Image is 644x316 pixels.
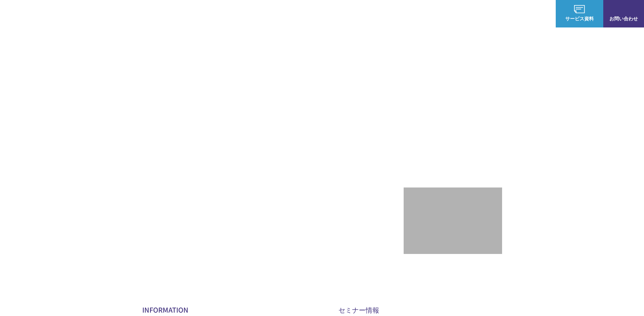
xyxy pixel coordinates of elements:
[78,6,127,21] span: NHN テコラス AWS総合支援サービス
[618,5,629,13] img: お問い合わせ
[321,10,337,17] p: 強み
[491,10,516,17] p: ナレッジ
[351,10,376,17] p: サービス
[10,5,127,22] a: AWS総合支援サービス C-Chorus NHN テコラスAWS総合支援サービス
[142,305,322,315] h2: INFORMATION
[422,61,483,122] img: AWSプレミアティアサービスパートナー
[142,197,264,230] img: AWSとの戦略的協業契約 締結
[530,10,549,17] a: ログイン
[574,5,585,13] img: AWS総合支援サービス C-Chorus サービス資料
[390,10,444,17] p: 業種別ソリューション
[445,131,460,140] em: AWS
[556,15,603,22] span: サービス資料
[338,305,518,315] h2: セミナー情報
[603,15,644,22] span: お問い合わせ
[417,198,489,247] img: 契約件数
[269,197,391,230] img: AWS請求代行サービス 統合管理プラン
[142,75,404,105] p: AWSの導入からコスト削減、 構成・運用の最適化からデータ活用まで 規模や業種業態を問わない マネージドサービスで
[414,131,492,157] p: 最上位プレミアティア サービスパートナー
[142,112,404,177] h1: AWS ジャーニーの 成功を実現
[458,10,477,17] a: 導入事例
